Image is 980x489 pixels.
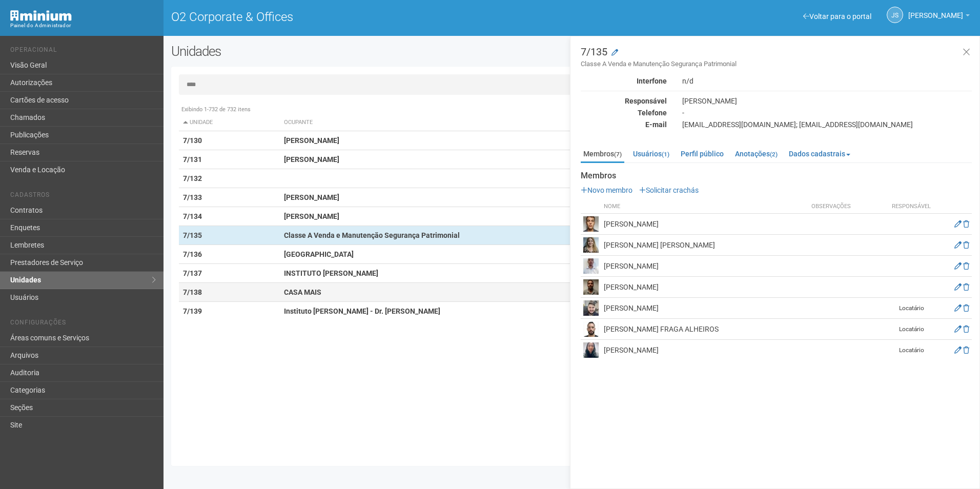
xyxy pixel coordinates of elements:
strong: Instituto [PERSON_NAME] - Dr. [PERSON_NAME] [284,307,440,315]
a: Excluir membro [963,241,969,249]
th: Ocupante: activate to sort column ascending [280,114,627,131]
a: Excluir membro [963,220,969,228]
a: Novo membro [581,186,632,194]
strong: CASA MAIS [284,288,321,296]
td: [PERSON_NAME] [601,214,809,235]
a: Editar membro [954,241,962,249]
strong: 7/136 [183,250,202,258]
a: Editar membro [954,325,962,333]
td: Locatário [886,340,937,361]
img: user.png [583,321,599,337]
h3: 7/135 [581,47,972,69]
strong: Membros [581,171,972,180]
a: Excluir membro [963,346,969,354]
img: user.png [583,237,599,253]
strong: 7/135 [183,231,202,239]
a: Membros(7) [581,146,624,163]
strong: 7/132 [183,174,202,182]
a: Dados cadastrais [786,146,853,161]
td: [PERSON_NAME] [601,340,809,361]
img: Minium [10,10,72,21]
div: - [675,108,979,117]
a: Excluir membro [963,262,969,270]
small: Classe A Venda e Manutenção Segurança Patrimonial [581,59,972,69]
div: [EMAIL_ADDRESS][DOMAIN_NAME]; [EMAIL_ADDRESS][DOMAIN_NAME] [675,120,979,129]
div: Exibindo 1-732 de 732 itens [179,105,966,114]
div: Responsável [573,96,675,106]
small: (1) [662,151,669,158]
h1: O2 Corporate & Offices [171,10,564,24]
li: Configurações [10,319,156,330]
a: [PERSON_NAME] [908,13,970,21]
td: [PERSON_NAME] FRAGA ALHEIROS [601,319,809,340]
span: Jeferson Souza [908,2,963,19]
td: [PERSON_NAME] [601,256,809,277]
a: Perfil público [678,146,726,161]
strong: 7/131 [183,155,202,164]
strong: [GEOGRAPHIC_DATA] [284,250,354,258]
a: Excluir membro [963,325,969,333]
a: Excluir membro [963,283,969,291]
div: Painel do Administrador [10,21,156,30]
strong: 7/139 [183,307,202,315]
td: [PERSON_NAME] [601,298,809,319]
img: user.png [583,258,599,274]
th: Nome [601,200,809,214]
a: Anotações(2) [732,146,780,161]
strong: [PERSON_NAME] [284,193,339,201]
a: JS [887,7,903,23]
img: user.png [583,342,599,358]
li: Operacional [10,46,156,57]
img: user.png [583,300,599,316]
th: Unidade: activate to sort column descending [179,114,280,131]
strong: [PERSON_NAME] [284,212,339,220]
th: Responsável [886,200,937,214]
div: [PERSON_NAME] [675,96,979,106]
td: [PERSON_NAME] [PERSON_NAME] [601,235,809,256]
strong: [PERSON_NAME] [284,155,339,164]
small: (7) [614,151,622,158]
div: E-mail [573,120,675,129]
a: Excluir membro [963,304,969,312]
li: Cadastros [10,191,156,202]
th: Observações [809,200,886,214]
a: Editar membro [954,346,962,354]
strong: 7/134 [183,212,202,220]
img: user.png [583,279,599,295]
td: Locatário [886,319,937,340]
a: Modificar a unidade [611,48,618,58]
div: Telefone [573,108,675,117]
td: [PERSON_NAME] [601,277,809,298]
img: user.png [583,216,599,232]
small: (2) [770,151,778,158]
a: Voltar para o portal [803,12,871,21]
a: Usuários(1) [630,146,672,161]
h2: Unidades [171,44,496,59]
a: Editar membro [954,262,962,270]
strong: 7/130 [183,136,202,145]
strong: [PERSON_NAME] [284,136,339,145]
strong: Classe A Venda e Manutenção Segurança Patrimonial [284,231,460,239]
div: n/d [675,76,979,86]
strong: 7/138 [183,288,202,296]
a: Solicitar crachás [639,186,699,194]
strong: INSTITUTO [PERSON_NAME] [284,269,378,277]
a: Editar membro [954,220,962,228]
div: Interfone [573,76,675,86]
strong: 7/133 [183,193,202,201]
a: Editar membro [954,283,962,291]
a: Editar membro [954,304,962,312]
td: Locatário [886,298,937,319]
strong: 7/137 [183,269,202,277]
